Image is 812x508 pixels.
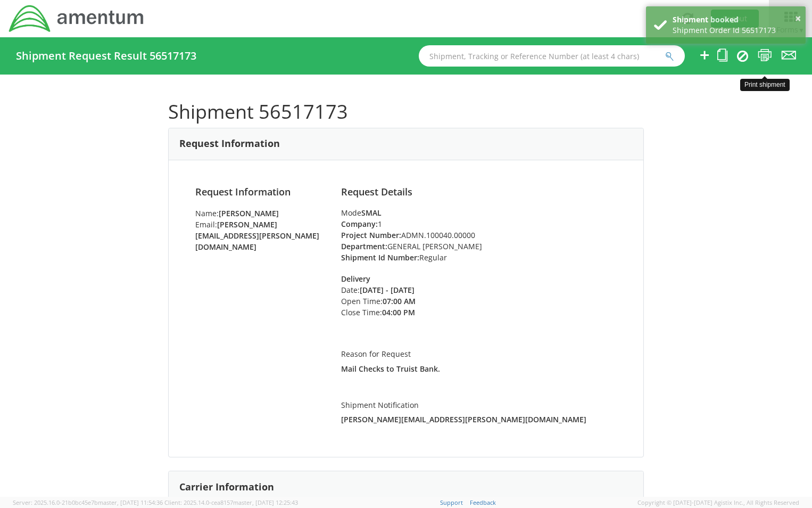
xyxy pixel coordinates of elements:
a: Feedback [470,498,496,506]
li: Open Time: [341,296,448,307]
li: Regular [341,252,617,263]
span: Client: 2025.14.0-cea8157 [164,498,298,506]
div: Print shipment [740,79,790,91]
strong: [PERSON_NAME][EMAIL_ADDRESS][PERSON_NAME][DOMAIN_NAME] [341,414,586,424]
span: master, [DATE] 11:54:36 [98,498,163,506]
strong: [PERSON_NAME] [219,208,279,218]
span: master, [DATE] 12:25:43 [233,498,298,506]
div: Shipment booked [673,14,798,25]
li: Close Time: [341,307,448,318]
h1: Shipment 56517173 [168,101,644,122]
a: Support [440,498,463,506]
span: Copyright © [DATE]-[DATE] Agistix Inc., All Rights Reserved [637,498,799,507]
h3: Request Information [179,138,280,149]
h5: Reason for Request [341,350,617,358]
h4: Request Details [341,187,617,198]
strong: [PERSON_NAME][EMAIL_ADDRESS][PERSON_NAME][DOMAIN_NAME] [195,219,319,252]
strong: Mail Checks to Truist Bank. [341,364,440,374]
li: Date: [341,284,448,296]
li: Name: [195,208,325,219]
h4: Request Information [195,187,325,198]
li: 1 [341,218,617,230]
strong: Department: [341,241,387,251]
input: Shipment, Tracking or Reference Number (at least 4 chars) [419,45,685,67]
strong: SMAL [361,208,382,218]
strong: 04:00 PM [382,307,415,317]
div: Shipment Order Id 56517173 [673,25,798,36]
strong: Company: [341,219,378,229]
strong: - [DATE] [386,285,415,295]
strong: 07:00 AM [383,296,416,306]
div: Mode [341,208,617,218]
h5: Shipment Notification [341,401,617,409]
li: ADMN.100040.00000 [341,230,617,241]
img: dyn-intl-logo-049831509241104b2a82.png [8,4,145,34]
strong: Delivery [341,274,370,284]
li: Email: [195,219,325,252]
h4: Shipment Request Result 56517173 [16,50,196,62]
button: × [795,11,801,27]
strong: Shipment Id Number: [341,252,419,263]
span: Server: 2025.16.0-21b0bc45e7b [13,498,163,506]
strong: [DATE] [360,285,384,295]
strong: Project Number: [341,230,401,240]
li: GENERAL [PERSON_NAME] [341,241,617,252]
h3: Carrier Information [179,482,274,493]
